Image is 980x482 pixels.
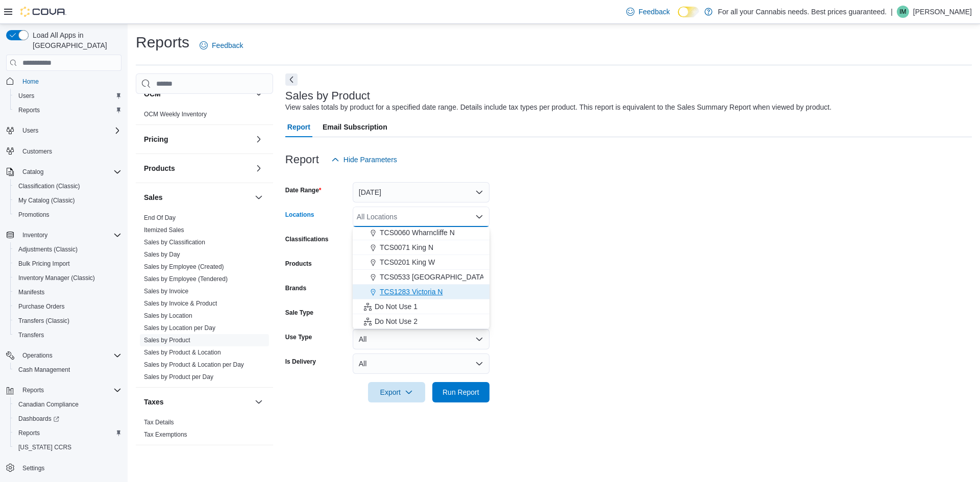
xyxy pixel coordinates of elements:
input: Dark Mode [678,7,699,17]
a: Inventory Manager (Classic) [14,272,99,284]
button: Operations [2,348,126,363]
button: OCM [253,88,265,100]
button: Taxes [253,396,265,408]
button: Run Report [432,382,489,402]
button: TCS0071 King N [353,240,489,255]
button: Sales [253,191,265,204]
button: Users [10,89,126,103]
span: Classification (Classic) [18,182,80,190]
span: Load All Apps in [GEOGRAPHIC_DATA] [29,30,121,50]
span: Classification (Classic) [14,180,121,192]
h3: Sales by Product [285,90,370,102]
label: Classifications [285,235,329,243]
span: Reports [18,384,121,396]
button: Operations [18,349,57,362]
button: Do Not Use 2 [353,314,489,329]
a: Tax Details [144,419,174,426]
button: Catalog [18,166,47,178]
span: Inventory [18,229,121,241]
h3: Taxes [144,397,164,407]
span: Washington CCRS [14,441,121,453]
span: IM [899,6,906,18]
h3: Products [144,163,175,173]
a: Promotions [14,209,54,221]
span: [US_STATE] CCRS [18,443,71,451]
a: End Of Day [144,214,176,221]
button: Classification (Classic) [10,179,126,193]
a: Reports [14,104,44,116]
span: Reports [18,429,40,437]
span: Sales by Invoice [144,287,188,295]
img: Cova [20,7,66,17]
a: Users [14,90,38,102]
span: Feedback [639,7,670,17]
span: Promotions [14,209,121,221]
a: Sales by Invoice & Product [144,300,217,307]
a: My Catalog (Classic) [14,194,79,207]
button: TCS0201 King W [353,255,489,270]
span: End Of Day [144,214,176,222]
button: Hide Parameters [327,149,401,170]
span: Adjustments (Classic) [18,245,78,253]
a: Cash Management [14,364,74,376]
a: Sales by Product per Day [144,373,213,380]
span: Purchase Orders [14,300,121,313]
a: Transfers [14,329,48,341]
span: TCS0060 Wharncliffe N [380,227,455,238]
span: Purchase Orders [18,302,65,311]
span: Bulk Pricing Import [18,260,70,268]
span: Users [22,126,38,135]
label: Brands [285,284,306,292]
button: All [353,329,489,349]
a: Dashboards [14,413,63,425]
a: Canadian Compliance [14,398,83,411]
button: Canadian Compliance [10,397,126,412]
span: Sales by Product & Location [144,348,221,357]
button: Reports [2,383,126,397]
span: Bulk Pricing Import [14,258,121,270]
span: Transfers (Classic) [14,315,121,327]
button: Reports [10,426,126,440]
a: Sales by Employee (Tendered) [144,275,228,283]
button: Bulk Pricing Import [10,257,126,271]
span: Feedback [212,40,243,50]
span: Export [374,382,419,402]
button: Promotions [10,208,126,222]
a: Sales by Location [144,312,192,319]
label: Sale Type [285,309,313,317]
span: Users [18,92,34,100]
div: Taxes [136,416,273,445]
span: Transfers [18,331,44,339]
button: [DATE] [353,182,489,202]
button: Transfers [10,328,126,342]
a: Sales by Employee (Created) [144,263,224,270]
span: TCS0071 King N [380,242,433,252]
button: Catalog [2,165,126,179]
a: Adjustments (Classic) [14,243,82,256]
button: Inventory [2,228,126,242]
p: [PERSON_NAME] [913,6,972,18]
a: Sales by Product & Location per Day [144,361,244,368]
button: Inventory [18,229,52,241]
button: Taxes [144,397,251,407]
button: Export [368,382,425,402]
a: Reports [14,427,44,439]
span: Cash Management [18,366,70,374]
button: Adjustments (Classic) [10,242,126,257]
h3: OCM [144,89,161,99]
span: Tax Exemptions [144,430,187,439]
span: Reports [14,104,121,116]
span: Settings [22,464,44,472]
span: Sales by Employee (Created) [144,263,224,271]
span: Reports [14,427,121,439]
button: Do Not Use 1 [353,299,489,314]
a: Sales by Classification [144,239,205,246]
span: Customers [22,147,52,156]
button: Customers [2,144,126,159]
button: Cash Management [10,363,126,377]
span: TCS0533 [GEOGRAPHIC_DATA] [380,272,486,282]
span: Sales by Product per Day [144,373,213,381]
a: Feedback [622,2,674,22]
button: My Catalog (Classic) [10,193,126,208]
div: Sales [136,212,273,387]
